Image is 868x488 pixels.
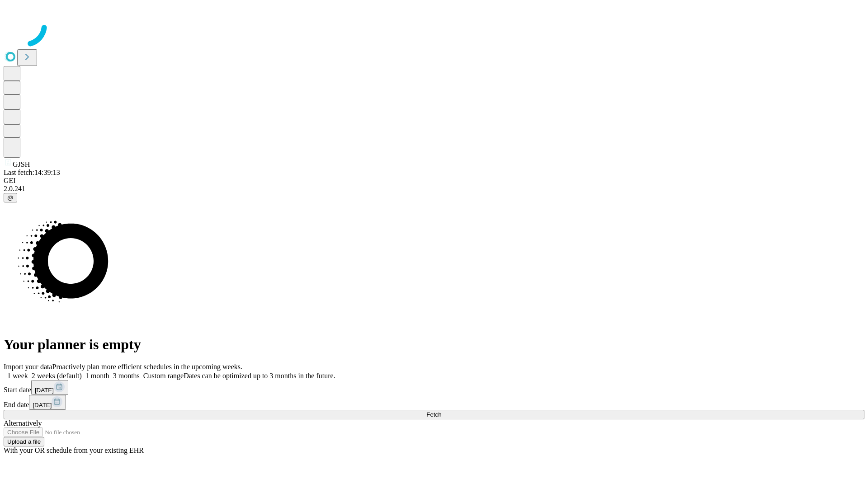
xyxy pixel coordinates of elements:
[4,185,864,193] div: 2.0.241
[4,169,60,176] span: Last fetch: 14:39:13
[7,194,14,201] span: @
[4,395,864,410] div: End date
[31,380,68,395] button: [DATE]
[143,372,184,380] span: Custom range
[426,411,441,418] span: Fetch
[4,410,864,419] button: Fetch
[85,372,109,380] span: 1 month
[32,372,82,380] span: 2 weeks (default)
[13,160,30,168] span: GJSH
[4,336,864,353] h1: Your planner is empty
[4,419,42,427] span: Alternatively
[35,387,54,394] span: [DATE]
[4,177,864,185] div: GEI
[184,372,335,380] span: Dates can be optimized up to 3 months in the future.
[4,437,44,446] button: Upload a file
[33,402,52,408] span: [DATE]
[4,193,17,202] button: @
[29,395,66,410] button: [DATE]
[4,446,144,454] span: With your OR schedule from your existing EHR
[7,372,28,380] span: 1 week
[113,372,140,380] span: 3 months
[52,363,242,371] span: Proactively plan more efficient schedules in the upcoming weeks.
[4,363,52,371] span: Import your data
[4,380,864,395] div: Start date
